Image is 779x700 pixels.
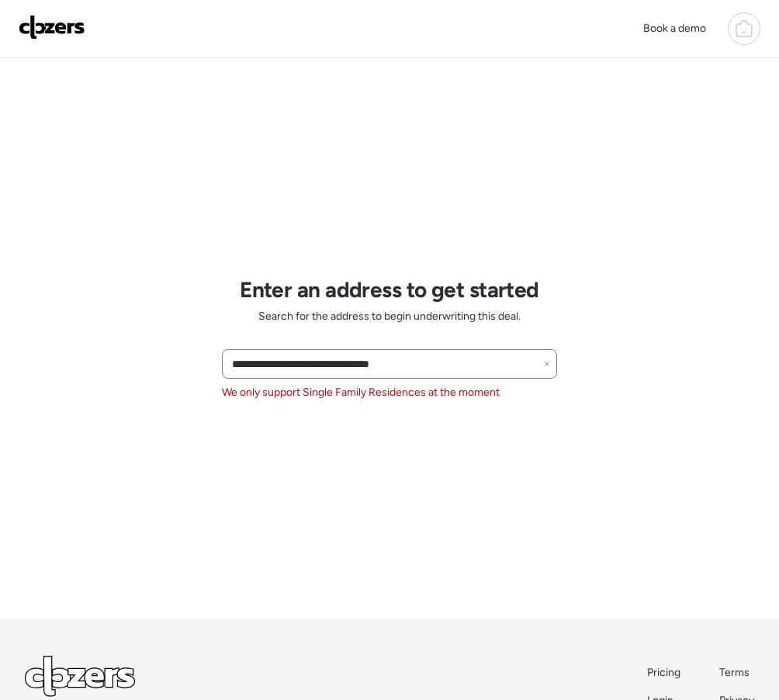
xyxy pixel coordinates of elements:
[719,665,754,681] a: Terms
[719,666,750,679] span: Terms
[643,22,706,35] span: Book a demo
[19,15,85,40] img: Logo
[647,666,680,679] span: Pricing
[258,309,521,324] span: Search for the address to begin underwriting this deal.
[25,656,135,697] img: Logo Light
[222,385,500,400] span: We only support Single Family Residences at the moment
[240,276,539,303] h1: Enter an address to get started
[647,665,682,681] a: Pricing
